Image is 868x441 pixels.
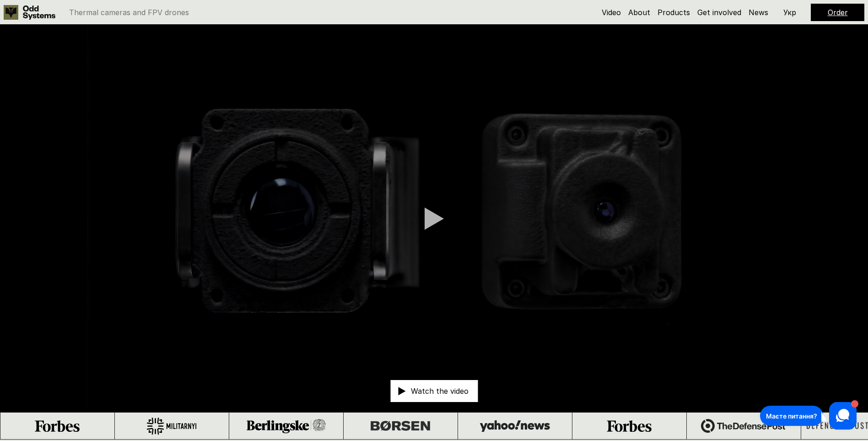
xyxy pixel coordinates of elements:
[783,9,796,16] p: Укр
[628,8,650,17] a: About
[749,8,768,17] a: News
[697,8,741,17] a: Get involved
[828,8,848,17] a: Order
[658,8,690,17] a: Products
[411,387,469,395] p: Watch the video
[758,400,859,432] iframe: HelpCrunch
[69,9,189,16] p: Thermal cameras and FPV drones
[602,8,621,17] a: Video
